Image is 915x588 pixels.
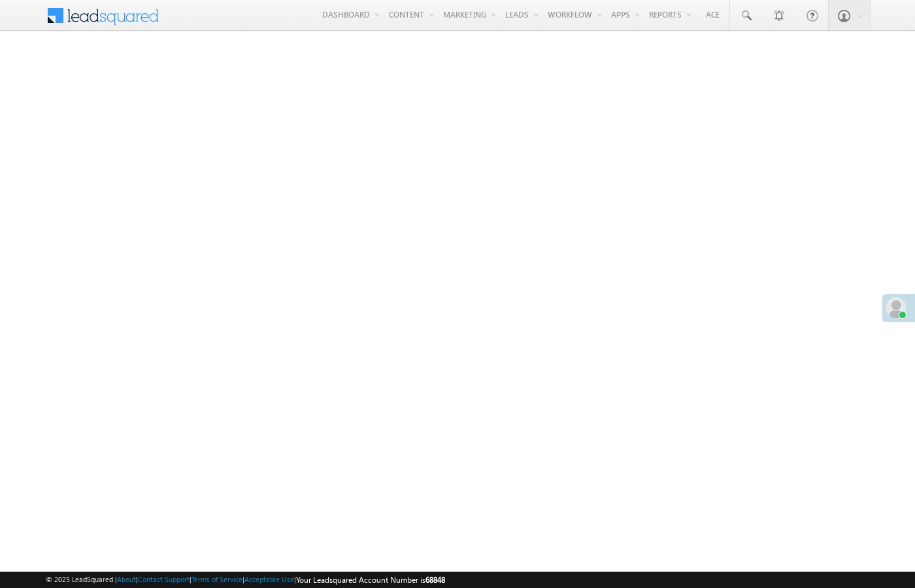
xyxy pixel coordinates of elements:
[244,575,294,583] a: Acceptable Use
[191,575,242,583] a: Terms of Service
[296,575,445,585] span: Your Leadsquared Account Number is
[425,575,445,585] span: 68848
[117,575,136,583] a: About
[46,574,445,586] span: © 2025 LeadSquared | | | | |
[138,575,190,583] a: Contact Support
